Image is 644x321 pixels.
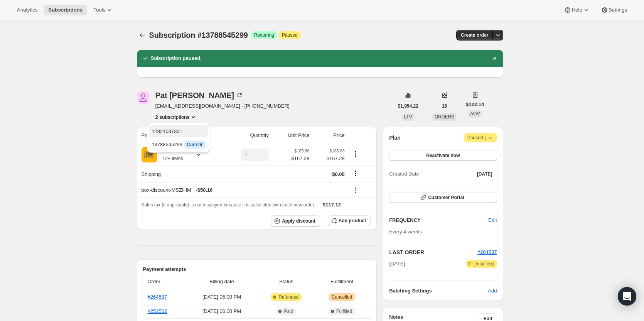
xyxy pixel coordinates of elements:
[151,54,202,62] h2: Subscription paused.
[349,169,362,177] button: Shipping actions
[456,30,493,41] button: Create order
[149,125,207,137] button: 12821037331
[467,134,494,142] span: Paused
[489,53,500,64] button: Dismiss notification
[428,194,464,201] span: Customer Portal
[398,103,418,109] span: $1,954.22
[152,142,205,147] span: 13788545299
[404,114,412,120] span: LTV
[330,149,345,153] small: $185.88
[278,294,298,300] span: Refunded
[12,5,42,15] button: Analytics
[559,5,594,15] button: Help
[389,150,497,161] button: Reactivate now
[189,307,255,315] span: [DATE] · 06:00 PM
[389,248,477,256] h2: LAST ORDER
[137,166,221,182] th: Shipping
[143,265,371,273] h2: Payment attempts
[155,102,290,110] span: [EMAIL_ADDRESS][DOMAIN_NAME] · [PHONE_NUMBER]
[220,127,271,144] th: Quantity
[488,216,497,224] span: Edit
[336,308,352,314] span: Fulfilled
[389,229,422,235] span: Every 4 weeks
[271,215,320,227] button: Apply discount
[93,7,105,13] span: Tools
[618,287,636,306] div: Open Intercom Messenger
[389,287,488,295] h6: Batching Settings
[149,31,248,39] span: Subscription #13788545299
[332,294,352,300] span: Cancelled
[196,186,212,194] span: - $50.16
[189,293,255,301] span: [DATE] · 06:00 PM
[89,5,118,15] button: Tools
[477,249,497,255] a: #264587
[389,216,488,224] h2: FREQUENCY
[389,134,401,142] h2: Plan
[314,155,345,162] span: $167.28
[389,192,497,203] button: Customer Portal
[472,169,497,179] button: [DATE]
[312,127,347,144] th: Price
[442,103,447,109] span: 16
[294,149,309,153] small: $185.88
[609,7,627,13] span: Settings
[389,170,419,178] span: Created Date
[142,202,315,208] span: Sales tax (if applicable) is not displayed because it is calculated with each new order.
[328,215,371,226] button: Add product
[48,7,83,13] span: Subscriptions
[318,278,366,286] span: Fulfillment
[488,287,497,295] span: Add
[152,128,182,134] span: 12821037331
[349,150,362,158] button: Product actions
[271,127,312,144] th: Unit Price
[470,111,480,117] span: AOV
[339,218,366,224] span: Add product
[149,138,207,150] button: 13788545299 InfoCurrent
[292,155,310,162] span: $167.28
[389,260,405,268] span: [DATE]
[155,113,197,121] button: Product actions
[189,278,255,286] span: Billing date
[17,7,37,13] span: Analytics
[137,30,148,41] button: Subscriptions
[282,218,315,224] span: Apply discount
[332,171,345,177] span: $0.00
[254,32,274,38] span: Recurring
[323,202,341,208] span: $117.12
[282,32,298,38] span: Paused
[474,261,494,267] span: Unfulfilled
[393,101,423,112] button: $1,954.22
[44,5,87,15] button: Subscriptions
[426,152,460,159] span: Reactivate now
[596,5,632,15] button: Settings
[137,127,221,144] th: Product
[142,147,157,162] img: product img
[437,101,452,112] button: 16
[477,248,497,256] button: #264587
[143,273,187,290] th: Order
[435,114,454,120] span: ORDERS
[461,32,488,38] span: Create order
[260,278,313,286] span: Status
[483,285,501,297] button: Add
[284,308,293,314] span: Paid
[466,101,484,108] span: $122.14
[137,91,149,104] span: Pat Philipp
[485,135,486,141] span: |
[572,7,582,13] span: Help
[148,294,167,300] a: #264587
[148,308,167,314] a: #252502
[142,186,345,194] div: box-discount-MSZIHM
[187,142,202,148] span: Current
[484,214,501,226] button: Edit
[477,171,492,177] span: [DATE]
[155,91,243,99] div: Pat [PERSON_NAME]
